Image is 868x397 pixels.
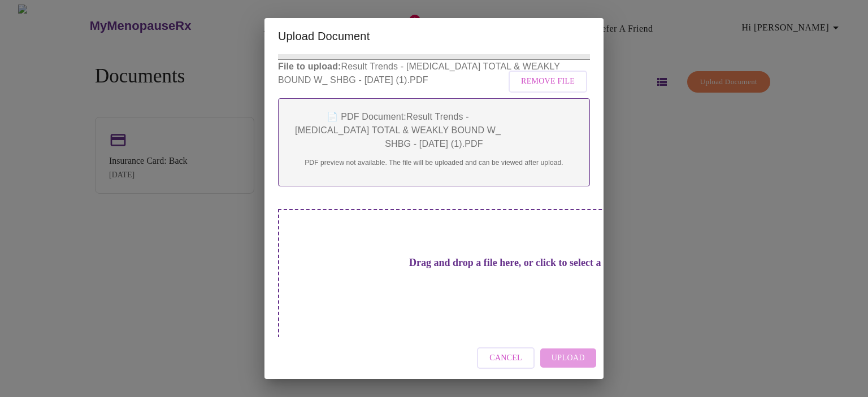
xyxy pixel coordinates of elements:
span: Cancel [489,351,522,365]
button: Cancel [477,347,535,369]
button: Remove File [509,71,587,93]
p: PDF preview not available. The file will be uploaded and can be viewed after upload. [290,158,578,168]
h3: Drag and drop a file here, or click to select a file [357,257,669,269]
p: Result Trends - [MEDICAL_DATA] TOTAL & WEAKLY BOUND W_ SHBG - [DATE] (1).PDF [278,60,590,87]
strong: File to upload: [278,62,341,71]
p: 📄 PDF Document: Result Trends - [MEDICAL_DATA] TOTAL & WEAKLY BOUND W_ SHBG - [DATE] (1).PDF [290,110,578,151]
h2: Upload Document [278,27,590,45]
span: Remove File [521,75,575,89]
